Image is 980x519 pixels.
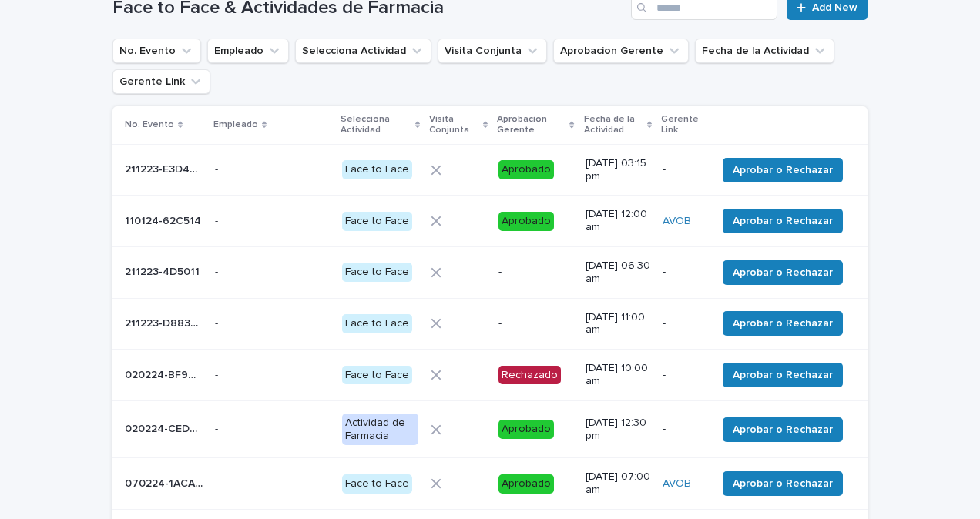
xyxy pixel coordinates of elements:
[438,39,547,63] button: Visita Conjunta
[342,366,412,385] div: Face to Face
[497,111,566,139] p: Aprobacion Gerente
[663,266,704,279] p: -
[733,367,833,383] span: Aprobar o Rechazar
[112,298,868,350] tr: 211223-D883ED211223-D883ED -- Face to Face-[DATE] 11:00 am-Aprobar o Rechazar
[733,476,833,491] span: Aprobar o Rechazar
[661,111,706,139] p: Gerente Link
[112,400,868,458] tr: 020224-CEDCEC020224-CEDCEC -- Actividad de FarmaciaAprobado[DATE] 12:30 pm-Aprobar o Rechazar
[342,314,412,333] div: Face to Face
[586,157,650,183] p: [DATE] 03:15 pm
[342,160,412,179] div: Face to Face
[723,158,843,182] button: Aprobar o Rechazar
[498,317,573,330] p: -
[663,163,704,176] p: -
[695,39,834,63] button: Fecha de la Actividad
[112,196,868,247] tr: 110124-62C514110124-62C514 -- Face to FaceAprobado[DATE] 12:00 amAVOB Aprobar o Rechazar
[295,39,431,63] button: Selecciona Actividad
[733,213,833,229] span: Aprobar o Rechazar
[498,160,554,179] div: Aprobado
[663,369,704,382] p: -
[733,422,833,437] span: Aprobar o Rechazar
[125,263,203,279] p: 211223-4D5011
[723,471,843,496] button: Aprobar o Rechazar
[723,417,843,442] button: Aprobar o Rechazar
[112,458,868,510] tr: 070224-1ACA33070224-1ACA33 -- Face to FaceAprobado[DATE] 07:00 amAVOB Aprobar o Rechazar
[663,317,704,330] p: -
[215,263,221,279] p: -
[498,420,554,439] div: Aprobado
[112,69,210,94] button: Gerente Link
[723,311,843,336] button: Aprobar o Rechazar
[215,474,221,491] p: -
[812,2,857,13] span: Add New
[663,215,691,228] a: AVOB
[733,162,833,178] span: Aprobar o Rechazar
[498,212,554,231] div: Aprobado
[733,265,833,280] span: Aprobar o Rechazar
[125,160,206,176] p: 211223-E3D43D
[112,39,201,63] button: No. Evento
[723,363,843,387] button: Aprobar o Rechazar
[215,366,221,382] p: -
[663,477,691,491] a: AVOB
[342,212,412,231] div: Face to Face
[586,362,650,388] p: [DATE] 10:00 am
[723,209,843,233] button: Aprobar o Rechazar
[586,417,650,443] p: [DATE] 12:30 pm
[498,366,561,385] div: Rechazado
[125,474,206,491] p: 070224-1ACA33
[125,420,206,436] p: 020224-CEDCEC
[112,144,868,196] tr: 211223-E3D43D211223-E3D43D -- Face to FaceAprobado[DATE] 03:15 pm-Aprobar o Rechazar
[733,316,833,331] span: Aprobar o Rechazar
[112,350,868,401] tr: 020224-BF9DE0020224-BF9DE0 -- Face to FaceRechazado[DATE] 10:00 am-Aprobar o Rechazar
[215,212,221,228] p: -
[586,311,650,337] p: [DATE] 11:00 am
[342,414,418,446] div: Actividad de Farmacia
[498,266,573,279] p: -
[663,423,704,436] p: -
[342,474,412,494] div: Face to Face
[498,474,554,494] div: Aprobado
[584,111,643,139] p: Fecha de la Actividad
[553,39,689,63] button: Aprobacion Gerente
[125,116,174,133] p: No. Evento
[213,116,258,133] p: Empleado
[341,111,411,139] p: Selecciona Actividad
[586,470,650,497] p: [DATE] 07:00 am
[586,259,650,286] p: [DATE] 06:30 am
[215,160,221,176] p: -
[723,260,843,285] button: Aprobar o Rechazar
[215,420,221,436] p: -
[125,212,204,228] p: 110124-62C514
[586,208,650,234] p: [DATE] 12:00 am
[207,39,289,63] button: Empleado
[125,314,206,330] p: 211223-D883ED
[112,246,868,298] tr: 211223-4D5011211223-4D5011 -- Face to Face-[DATE] 06:30 am-Aprobar o Rechazar
[342,263,412,282] div: Face to Face
[125,366,206,382] p: 020224-BF9DE0
[429,111,479,139] p: Visita Conjunta
[215,314,221,330] p: -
